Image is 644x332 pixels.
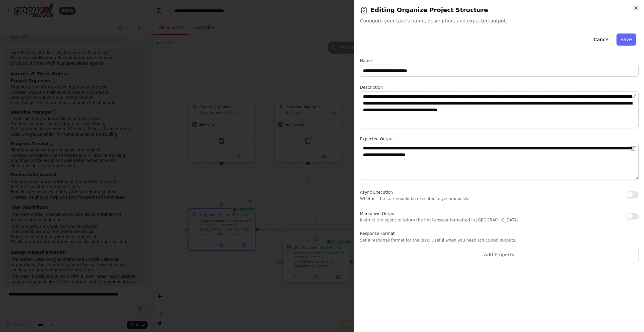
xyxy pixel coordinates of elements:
button: Add Property [360,247,639,262]
h2: Editing Organize Project Structure [360,5,639,15]
span: Markdown Output [360,211,396,216]
button: Save [616,34,636,46]
p: Set a response format for the task. Useful when you need structured outputs. [360,238,639,243]
span: Async Execution [360,190,393,195]
label: Description [360,85,639,90]
p: Instruct the agent to return the final answer formatted in [GEOGRAPHIC_DATA] [360,217,519,223]
span: Configure your task's name, description, and expected output. [360,17,639,24]
button: Open in editor [629,93,637,101]
p: Whether the task should be executed asynchronously. [360,196,469,201]
button: Cancel [590,34,613,46]
label: Response Format [360,231,639,236]
label: Name [360,58,639,63]
label: Expected Output [360,136,639,142]
button: Open in editor [629,144,637,152]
